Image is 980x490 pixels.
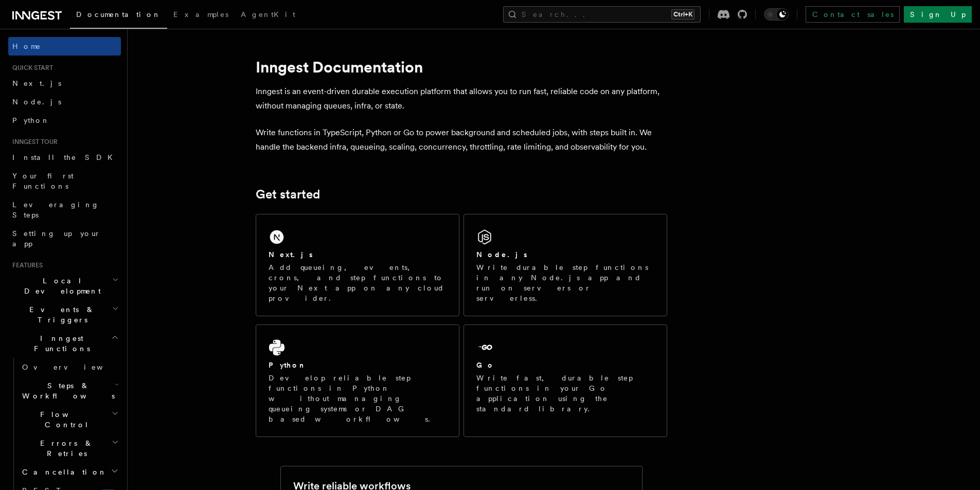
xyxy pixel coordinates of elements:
a: Documentation [70,3,167,29]
button: Cancellation [18,463,121,481]
a: Setting up your app [8,224,121,253]
span: Features [8,261,43,269]
span: Your first Functions [12,172,74,190]
button: Errors & Retries [18,434,121,463]
a: Next.jsAdd queueing, events, crons, and step functions to your Next app on any cloud provider. [256,214,459,316]
p: Inngest is an event-driven durable execution platform that allows you to run fast, reliable code ... [256,84,667,113]
span: Local Development [8,276,112,296]
a: Home [8,37,121,56]
a: Node.js [8,93,121,111]
p: Write durable step functions in any Node.js app and run on servers or serverless. [476,262,654,303]
a: GoWrite fast, durable step functions in your Go application using the standard library. [464,324,667,437]
span: AgentKit [241,10,295,19]
p: Write functions in TypeScript, Python or Go to power background and scheduled jobs, with steps bu... [256,125,667,154]
a: Install the SDK [8,148,121,167]
a: Your first Functions [8,167,121,195]
h2: Go [476,360,495,370]
span: Home [12,41,41,51]
a: Sign Up [904,6,972,23]
a: PythonDevelop reliable step functions in Python without managing queueing systems or DAG based wo... [256,324,459,437]
span: Python [12,116,50,124]
a: Contact sales [806,6,900,23]
span: Errors & Retries [18,438,112,459]
kbd: Ctrl+K [671,9,694,20]
span: Overview [22,363,128,371]
a: AgentKit [235,3,301,28]
button: Search...Ctrl+K [503,6,701,23]
a: Examples [167,3,235,28]
a: Next.js [8,74,121,93]
span: Leveraging Steps [12,201,99,219]
span: Cancellation [18,467,107,477]
button: Flow Control [18,405,121,434]
span: Steps & Workflows [18,380,115,401]
h1: Inngest Documentation [256,58,667,76]
button: Toggle dark mode [764,8,789,21]
p: Develop reliable step functions in Python without managing queueing systems or DAG based workflows. [269,373,447,424]
span: Flow Control [18,409,112,430]
button: Steps & Workflows [18,376,121,405]
p: Add queueing, events, crons, and step functions to your Next app on any cloud provider. [269,262,447,303]
a: Node.jsWrite durable step functions in any Node.js app and run on servers or serverless. [464,214,667,316]
span: Install the SDK [12,153,119,161]
span: Events & Triggers [8,304,112,325]
span: Node.js [12,98,61,106]
button: Local Development [8,271,121,300]
span: Quick start [8,64,53,72]
span: Inngest Functions [8,333,111,354]
span: Inngest tour [8,138,58,146]
a: Get started [256,187,320,202]
button: Events & Triggers [8,300,121,329]
a: Overview [18,358,121,376]
span: Documentation [76,10,161,19]
a: Python [8,111,121,130]
h2: Node.js [476,249,527,260]
span: Next.js [12,79,61,87]
h2: Next.js [269,249,313,260]
a: Leveraging Steps [8,195,121,224]
span: Setting up your app [12,229,101,248]
span: Examples [173,10,228,19]
p: Write fast, durable step functions in your Go application using the standard library. [476,373,654,414]
button: Inngest Functions [8,329,121,358]
h2: Python [269,360,307,370]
